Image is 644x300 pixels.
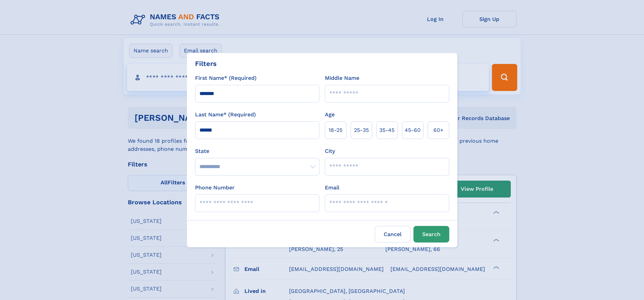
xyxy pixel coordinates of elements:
span: 18‑25 [329,126,342,134]
label: First Name* (Required) [195,74,257,82]
label: Cancel [375,226,411,243]
label: Middle Name [325,74,359,82]
div: Filters [195,59,217,69]
span: 25‑35 [354,126,369,134]
label: Last Name* (Required) [195,111,256,119]
label: Phone Number [195,184,235,192]
span: 45‑60 [405,126,421,134]
label: City [325,147,335,155]
button: Search [413,226,449,243]
span: 35‑45 [379,126,395,134]
label: Age [325,111,335,119]
span: 60+ [433,126,444,134]
label: State [195,147,319,155]
label: Email [325,184,339,192]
